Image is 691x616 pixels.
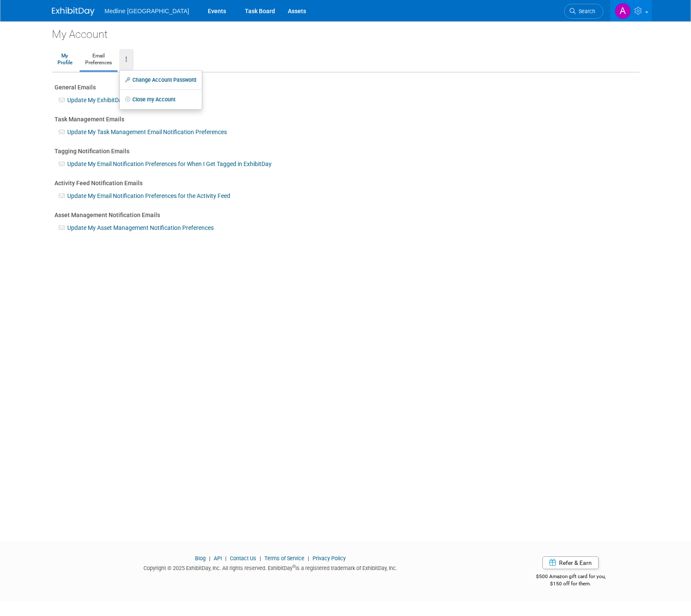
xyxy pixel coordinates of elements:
a: Search [564,4,603,19]
a: Update My Email Notification Preferences for When I Get Tagged in ExhibitDay [67,160,272,167]
a: Privacy Policy [313,555,346,562]
sup: ® [292,564,295,569]
a: Refer & Earn [542,556,599,569]
a: Update My Email Notification Preferences for the Activity Feed [67,192,230,199]
img: Anne-Renee Boulanger [615,3,631,19]
a: Close my Account [120,93,202,106]
div: Activity Feed Notification Emails [54,179,637,187]
a: Blog [195,555,206,562]
a: Change Account Password [120,74,202,86]
span: | [258,555,263,562]
div: $150 off for them. [502,580,639,587]
a: Update My Asset Management Notification Preferences [67,224,214,231]
div: My Account [52,21,639,42]
span: | [306,555,311,562]
div: Task Management Emails [54,115,637,123]
a: Contact Us [230,555,256,562]
a: MyProfile [52,49,78,70]
span: | [223,555,229,562]
div: General Emails [54,83,637,92]
a: API [214,555,222,562]
span: Search [576,8,595,14]
a: Terms of Service [264,555,304,562]
div: Asset Management Notification Emails [54,211,637,219]
span: | [207,555,212,562]
img: ExhibitDay [52,7,95,16]
span: Medline [GEOGRAPHIC_DATA] [105,8,189,14]
a: Update My ExhibitDay General Email Preferences [67,97,195,103]
a: EmailPreferences [80,49,118,70]
a: Update My Task Management Email Notification Preferences [67,129,227,135]
div: Copyright © 2025 ExhibitDay, Inc. All rights reserved. ExhibitDay is a registered trademark of Ex... [52,562,490,572]
div: $500 Amazon gift card for you, [502,567,639,587]
div: Tagging Notification Emails [54,147,637,155]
